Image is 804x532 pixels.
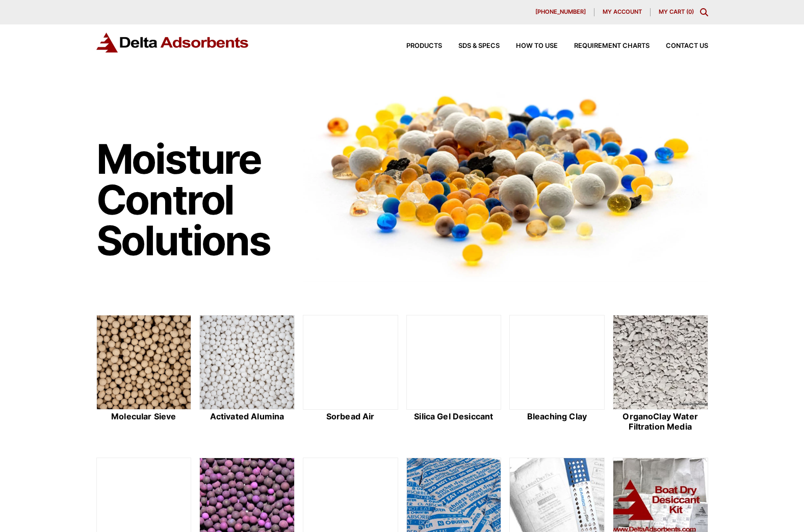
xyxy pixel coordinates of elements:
[666,43,708,49] span: Contact Us
[650,43,708,49] a: Contact Us
[390,43,442,49] a: Products
[442,43,500,49] a: SDS & SPECS
[509,412,605,421] h2: Bleaching Clay
[303,412,398,421] h2: Sorbead Air
[535,9,586,15] span: [PHONE_NUMBER]
[574,43,650,49] span: Requirement Charts
[509,315,605,433] a: Bleaching Clay
[96,412,192,421] h2: Molecular Sieve
[527,8,594,16] a: [PHONE_NUMBER]
[406,315,502,433] a: Silica Gel Desiccant
[406,43,442,49] span: Products
[96,315,192,433] a: Molecular Sieve
[603,9,642,15] span: My account
[516,43,558,49] span: How to Use
[303,77,708,282] img: Image
[558,43,650,49] a: Requirement Charts
[700,8,708,16] div: Toggle Modal Content
[659,8,694,15] a: My Cart (0)
[613,412,708,431] h2: OrganoClay Water Filtration Media
[96,33,249,52] img: Delta Adsorbents
[96,139,293,261] h1: Moisture Control Solutions
[406,412,502,421] h2: Silica Gel Desiccant
[594,8,651,16] a: My account
[458,43,500,49] span: SDS & SPECS
[199,412,295,421] h2: Activated Alumina
[613,315,708,433] a: OrganoClay Water Filtration Media
[688,8,692,15] span: 0
[199,315,295,433] a: Activated Alumina
[303,315,398,433] a: Sorbead Air
[500,43,558,49] a: How to Use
